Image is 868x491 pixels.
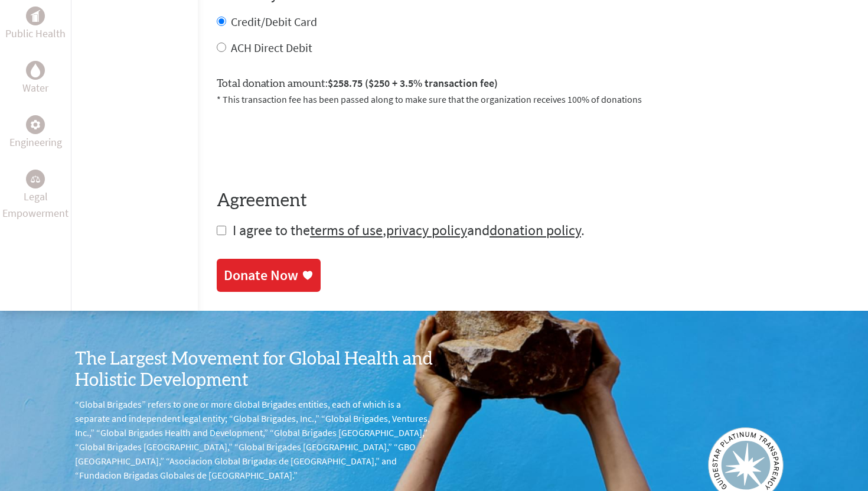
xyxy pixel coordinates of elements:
div: Public Health [26,6,45,25]
p: * This transaction fee has been passed along to make sure that the organization receives 100% of ... [217,92,849,106]
p: Public Health [5,25,66,42]
h3: The Largest Movement for Global Health and Holistic Development [75,349,434,391]
a: terms of use [310,221,383,239]
span: I agree to the , and . [233,221,585,239]
p: Legal Empowerment [2,188,68,222]
div: Engineering [26,115,45,134]
img: Legal Empowerment [31,175,40,183]
label: ACH Direct Debit [231,40,312,55]
a: Public HealthPublic Health [5,6,66,42]
label: Credit/Debit Card [231,14,317,29]
a: WaterWater [22,61,48,96]
h4: Agreement [217,190,849,212]
p: Engineering [9,134,62,151]
div: Water [26,61,45,80]
a: donation policy [490,221,581,239]
p: Water [22,80,48,96]
span: $258.75 ($250 + 3.5% transaction fee) [328,76,498,90]
img: Engineering [31,120,40,129]
img: Public Health [31,10,40,22]
iframe: reCAPTCHA [217,121,396,167]
a: Legal EmpowermentLegal Empowerment [2,170,68,222]
a: privacy policy [386,221,467,239]
div: Donate Now [224,266,298,285]
a: EngineeringEngineering [9,115,62,151]
p: “Global Brigades” refers to one or more Global Brigades entities, each of which is a separate and... [75,397,434,482]
img: Water [31,64,40,77]
label: Total donation amount: [217,75,498,92]
a: Donate Now [217,259,321,292]
div: Legal Empowerment [26,170,45,188]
